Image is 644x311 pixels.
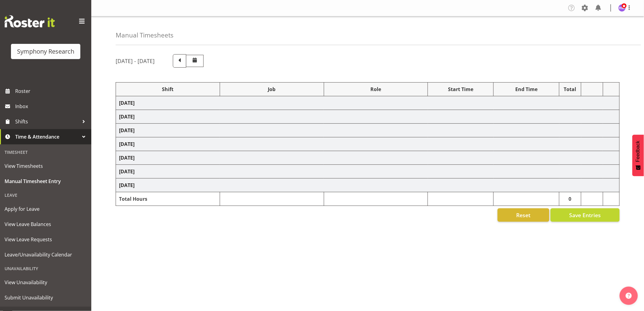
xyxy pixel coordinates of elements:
[116,137,620,151] td: [DATE]
[2,201,90,217] a: Apply for Leave
[2,189,90,201] div: Leave
[15,117,79,126] span: Shifts
[562,86,578,93] div: Total
[116,124,620,137] td: [DATE]
[2,290,90,305] a: Submit Unavailability
[15,87,88,96] span: Roster
[116,192,220,206] td: Total Hours
[5,161,87,171] span: View Timesheets
[116,165,620,178] td: [DATE]
[116,110,620,124] td: [DATE]
[2,262,90,275] div: Unavailability
[516,211,530,219] span: Reset
[635,141,641,162] span: Feedback
[17,47,74,56] div: Symphony Research
[559,192,581,206] td: 0
[497,86,556,93] div: End Time
[5,235,87,244] span: View Leave Requests
[2,217,90,232] a: View Leave Balances
[2,158,90,174] a: View Timesheets
[2,174,90,189] a: Manual Timesheet Entry
[116,58,155,64] h5: [DATE] - [DATE]
[618,4,626,12] img: hitesh-makan1261.jpg
[431,86,490,93] div: Start Time
[5,177,87,186] span: Manual Timesheet Entry
[116,96,620,110] td: [DATE]
[116,178,620,192] td: [DATE]
[327,86,425,93] div: Role
[551,208,620,222] button: Save Entries
[2,247,90,262] a: Leave/Unavailability Calendar
[569,211,601,219] span: Save Entries
[2,232,90,247] a: View Leave Requests
[5,293,87,302] span: Submit Unavailability
[5,15,55,27] img: Rosterit website logo
[498,208,549,222] button: Reset
[626,293,632,299] img: help-xxl-2.png
[5,250,87,259] span: Leave/Unavailability Calendar
[15,132,79,141] span: Time & Attendance
[116,151,620,165] td: [DATE]
[223,86,321,93] div: Job
[116,32,173,39] h4: Manual Timesheets
[2,146,90,158] div: Timesheet
[5,278,87,287] span: View Unavailability
[5,204,87,214] span: Apply for Leave
[15,102,88,111] span: Inbox
[5,220,87,229] span: View Leave Balances
[119,86,217,93] div: Shift
[2,275,90,290] a: View Unavailability
[632,135,644,176] button: Feedback - Show survey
